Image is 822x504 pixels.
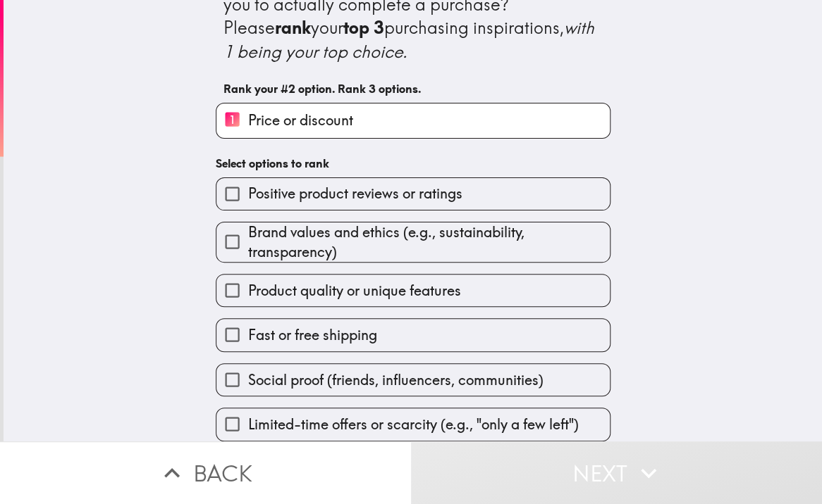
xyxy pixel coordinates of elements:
i: with 1 being your top choice. [223,17,599,62]
b: top 3 [343,17,384,38]
span: Product quality or unique features [248,281,461,301]
span: Limited-time offers or scarcity (e.g., "only a few left") [248,415,579,434]
span: Fast or free shipping [248,325,377,345]
b: rank [275,17,311,38]
span: Brand values and ethics (e.g., sustainability, transparency) [248,222,610,262]
button: 1Price or discount [216,103,610,138]
button: Fast or free shipping [216,319,610,351]
span: Price or discount [248,111,353,130]
button: Brand values and ethics (e.g., sustainability, transparency) [216,222,610,262]
h6: Select options to rank [216,156,611,171]
h6: Rank your #2 option. Rank 3 options. [223,81,603,96]
span: Social proof (friends, influencers, communities) [248,370,544,390]
button: Next [411,441,822,504]
span: Positive product reviews or ratings [248,184,462,203]
button: Limited-time offers or scarcity (e.g., "only a few left") [216,408,610,440]
button: Social proof (friends, influencers, communities) [216,364,610,396]
button: Product quality or unique features [216,275,610,306]
button: Positive product reviews or ratings [216,178,610,210]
